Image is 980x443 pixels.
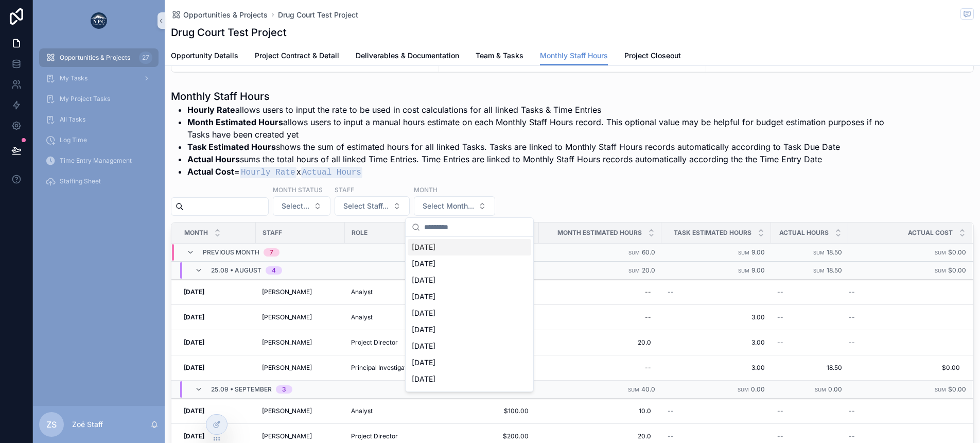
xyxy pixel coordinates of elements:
a: Staffing Sheet [39,172,159,191]
a: Deliverables & Documentation [356,46,459,67]
span: 0.00 [828,385,842,393]
span: Deliverables & Documentation [356,50,459,61]
span: -- [849,432,855,440]
span: $100.00 [429,407,529,415]
a: Opportunities & Projects27 [39,48,159,67]
span: Opportunities & Projects [183,10,268,20]
span: Role [352,229,367,237]
small: Sum [935,387,946,393]
a: Principal Investigator [351,364,413,372]
span: Actual Cost [908,229,953,237]
code: Hourly Rate [240,167,296,178]
span: -- [849,288,855,296]
a: Opportunities & Projects [171,10,268,20]
a: [DATE] [184,338,250,347]
span: 3.00 [668,313,765,321]
span: Month [184,229,208,237]
span: Task Estimated Hours [674,229,751,237]
small: Sum [815,387,826,393]
a: -- [777,338,842,347]
a: Log Time [39,131,159,149]
a: [DATE] [184,364,250,372]
a: Opportunity Details [171,46,238,67]
a: Analyst [351,407,413,415]
code: Actual Hours [301,167,362,178]
span: 18.50 [827,266,842,274]
span: -- [777,407,783,415]
a: [PERSON_NAME] [262,313,339,321]
strong: [DATE] [184,313,204,321]
span: 40.0 [641,385,655,393]
a: 18.50 [777,364,842,372]
span: Select... [282,201,309,211]
span: -- [849,407,855,415]
a: [PERSON_NAME] [262,432,339,440]
span: All Tasks [60,115,85,124]
span: $0.00 [948,385,966,393]
span: 9.00 [751,266,765,274]
strong: Hourly Rate [187,105,235,115]
span: $0.00 [948,248,966,256]
a: [DATE] [184,288,250,296]
a: -- [777,313,842,321]
span: Staff [262,229,282,237]
a: My Tasks [39,69,159,88]
span: Team & Tasks [476,50,523,61]
strong: Task Estimated Hours [187,142,276,152]
a: [PERSON_NAME] [262,364,339,372]
span: ZS [46,418,57,431]
span: 9.00 [751,248,765,256]
span: [PERSON_NAME] [262,407,312,415]
a: Monthly Staff Hours [540,46,608,66]
span: Analyst [351,313,373,321]
li: shows the sum of estimated hours for all linked Tasks. Tasks are linked to Monthly Staff Hours re... [187,141,897,153]
span: Monthly Staff Hours [540,50,608,61]
div: -- [645,288,651,296]
small: Sum [628,387,639,393]
span: Analyst [351,288,373,296]
label: Month Status [273,185,323,194]
span: Project Closeout [624,50,681,61]
button: Select Button [414,196,495,216]
a: Project Director [351,338,413,347]
a: -- [668,407,765,415]
small: Sum [628,268,640,274]
a: -- [849,432,960,440]
small: Sum [738,387,749,393]
span: [DATE] [412,292,435,302]
span: -- [668,407,674,415]
li: sums the total hours of all linked Time Entries. Time Entries are linked to Monthly Staff Hours r... [187,153,897,165]
a: -- [777,432,842,440]
a: -- [545,309,655,326]
span: 10.0 [549,407,651,415]
small: Sum [738,250,749,255]
div: -- [645,313,651,321]
a: -- [849,313,960,321]
span: Project Contract & Detail [255,50,339,61]
label: Month [414,185,437,194]
strong: [DATE] [184,338,204,346]
button: Select Button [335,196,410,216]
a: -- [545,360,655,376]
a: All Tasks [39,110,159,129]
span: Project Director [351,338,398,347]
strong: [DATE] [184,407,204,415]
span: $0.00 [948,266,966,274]
a: 3.00 [668,364,765,372]
a: Project Director [351,432,413,440]
a: -- [668,432,765,440]
span: [DATE] [412,341,435,351]
span: [DATE] [412,275,435,285]
img: App logo [91,12,107,29]
span: [DATE] [412,325,435,335]
small: Sum [738,268,749,274]
small: Sum [628,250,640,255]
span: Opportunities & Projects [60,54,130,62]
a: [PERSON_NAME] [262,338,339,347]
span: [DATE] [412,242,435,252]
span: [DATE] [412,357,435,368]
a: 3.00 [668,338,765,347]
div: 7 [270,248,273,257]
